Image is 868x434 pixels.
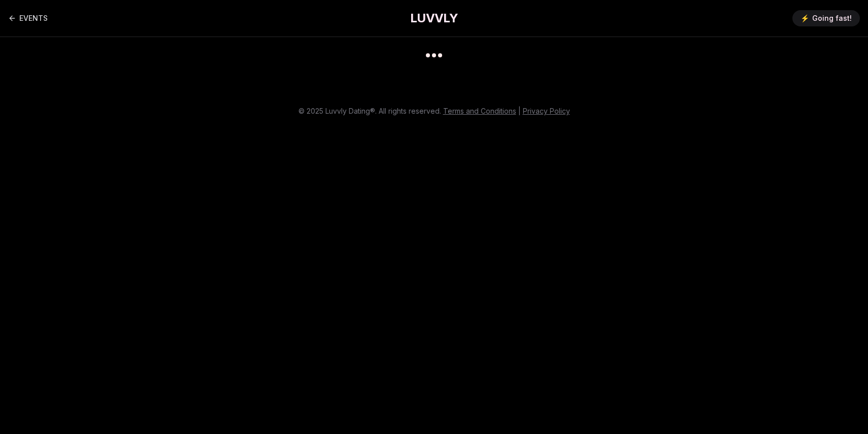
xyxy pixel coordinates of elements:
a: LUVVLY [410,10,458,26]
span: ⚡️ [800,13,809,23]
span: Going fast! [812,13,852,23]
a: Privacy Policy [523,107,570,115]
a: Back to events [8,13,48,23]
a: Terms and Conditions [443,107,516,115]
span: | [518,107,521,115]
